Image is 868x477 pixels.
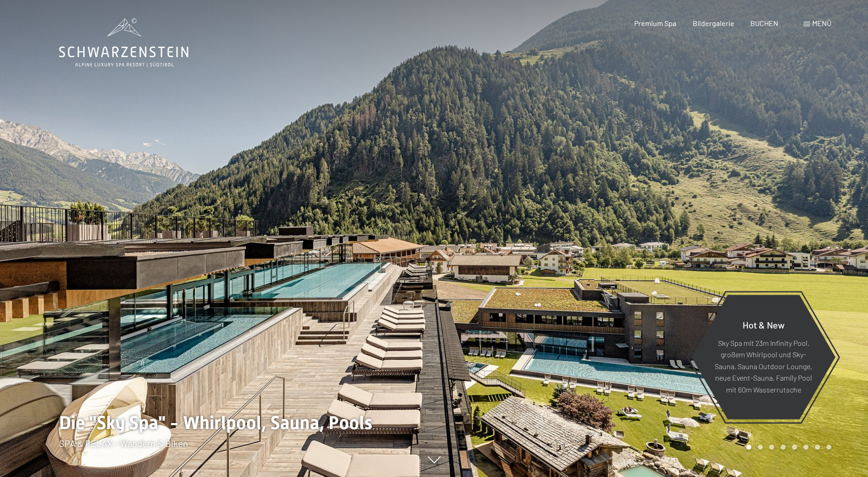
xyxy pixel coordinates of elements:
div: Carousel Pagination [743,445,831,450]
a: Bildergalerie [693,19,734,27]
span: Hot & New [743,319,785,330]
a: Premium Spa [634,19,676,27]
p: Sky Spa mit 23m Infinity Pool, großem Whirlpool und Sky-Sauna, Sauna Outdoor Lounge, neue Event-S... [714,337,813,395]
div: Carousel Page 5 [792,445,797,450]
div: Carousel Page 8 [826,445,831,450]
a: Hot & New Sky Spa mit 23m Infinity Pool, großem Whirlpool und Sky-Sauna, Sauna Outdoor Lounge, ne... [691,294,836,420]
div: Carousel Page 3 [769,445,774,450]
div: Carousel Page 2 [758,445,763,450]
div: Carousel Page 6 [803,445,809,450]
a: BUCHEN [750,19,778,27]
span: Menü [812,19,831,27]
div: Carousel Page 7 [815,445,820,450]
div: Carousel Page 4 [781,445,786,450]
div: Carousel Page 1 (Current Slide) [746,445,751,450]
